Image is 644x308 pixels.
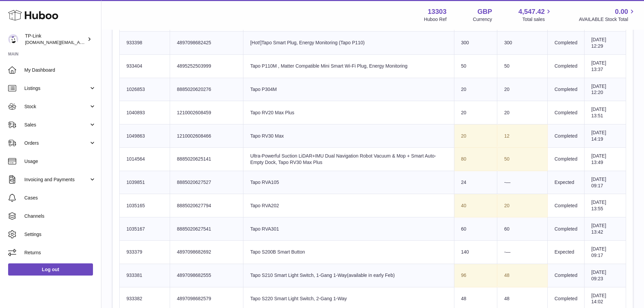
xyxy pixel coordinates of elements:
[243,194,454,217] td: Tapo RVA202
[120,54,170,78] td: 933404
[243,31,454,54] td: [Hot!]Tapo Smart Plug, Energy Monitoring (Tapo P110)
[473,16,492,23] div: Currency
[243,54,454,78] td: Tapo P110M , Matter Compatible Mini Smart Wi-Fi Plug, Energy Monitoring
[584,54,626,78] td: [DATE] 13:37
[170,54,243,78] td: 4895252503999
[24,85,89,92] span: Listings
[120,101,170,124] td: 1040893
[243,147,454,171] td: Ultra-Powerful Suction LiDAR+IMU Dual Navigation Robot Vacuum & Mop + Smart Auto-Empty Dock, Tapo...
[8,34,18,44] img: purchase.uk@tp-link.com
[497,101,548,124] td: 20
[584,31,626,54] td: [DATE] 12:29
[24,103,89,110] span: Stock
[548,31,585,54] td: Completed
[120,264,170,287] td: 933381
[24,195,96,201] span: Cases
[24,250,96,256] span: Returns
[24,67,96,73] span: My Dashboard
[24,213,96,219] span: Channels
[519,7,545,16] span: 4,547.42
[24,231,96,238] span: Settings
[428,7,447,16] strong: 13303
[454,194,497,217] td: 40
[497,54,548,78] td: 50
[584,124,626,148] td: [DATE] 14:19
[497,194,548,217] td: 20
[497,217,548,241] td: 60
[170,31,243,54] td: 4897098682425
[497,264,548,287] td: 48
[170,241,243,264] td: 4897098682692
[615,7,628,16] span: 0.00
[584,217,626,241] td: [DATE] 13:42
[120,78,170,101] td: 1026853
[497,78,548,101] td: 20
[497,241,548,264] td: -—
[454,217,497,241] td: 60
[584,171,626,194] td: [DATE] 09:17
[548,217,585,241] td: Completed
[170,78,243,101] td: 8885020620276
[243,78,454,101] td: Tapo P304M
[497,31,548,54] td: 300
[120,124,170,148] td: 1049863
[243,171,454,194] td: Tapo RVA105
[454,101,497,124] td: 20
[584,264,626,287] td: [DATE] 09:23
[424,16,447,23] div: Huboo Ref
[120,217,170,241] td: 1035167
[548,124,585,148] td: Completed
[519,7,553,23] a: 4,547.42 Total sales
[25,40,135,45] span: [DOMAIN_NAME][EMAIL_ADDRESS][DOMAIN_NAME]
[477,7,492,16] strong: GBP
[170,171,243,194] td: 8885020627527
[170,217,243,241] td: 8885020627541
[170,101,243,124] td: 1210002608459
[497,171,548,194] td: -—
[454,31,497,54] td: 300
[243,241,454,264] td: Tapo S200B Smart Button
[548,171,585,194] td: Expected
[548,78,585,101] td: Completed
[522,16,552,23] span: Total sales
[243,264,454,287] td: Tapo S210 Smart Light Switch, 1-Gang 1-Way(available in early Feb)
[120,147,170,171] td: 1014564
[454,54,497,78] td: 50
[497,124,548,148] td: 12
[243,217,454,241] td: Tapo RVA301
[579,7,636,23] a: 0.00 AVAILABLE Stock Total
[120,241,170,264] td: 933379
[8,263,93,276] a: Log out
[454,171,497,194] td: 24
[548,147,585,171] td: Completed
[243,101,454,124] td: Tapo RV20 Max Plus
[24,158,96,165] span: Usage
[24,176,89,183] span: Invoicing and Payments
[584,78,626,101] td: [DATE] 12:20
[454,124,497,148] td: 20
[120,171,170,194] td: 1039851
[579,16,636,23] span: AVAILABLE Stock Total
[548,54,585,78] td: Completed
[548,264,585,287] td: Completed
[497,147,548,171] td: 50
[24,140,89,146] span: Orders
[170,124,243,148] td: 1210002608466
[454,78,497,101] td: 20
[120,194,170,217] td: 1035165
[170,264,243,287] td: 4897098682555
[548,101,585,124] td: Completed
[170,147,243,171] td: 8885020625141
[454,241,497,264] td: 140
[454,264,497,287] td: 96
[454,147,497,171] td: 80
[120,31,170,54] td: 933398
[243,124,454,148] td: Tapo RV30 Max
[170,194,243,217] td: 8885020627794
[584,194,626,217] td: [DATE] 13:55
[584,147,626,171] td: [DATE] 13:49
[584,101,626,124] td: [DATE] 13:51
[584,241,626,264] td: [DATE] 09:17
[548,241,585,264] td: Expected
[24,122,89,128] span: Sales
